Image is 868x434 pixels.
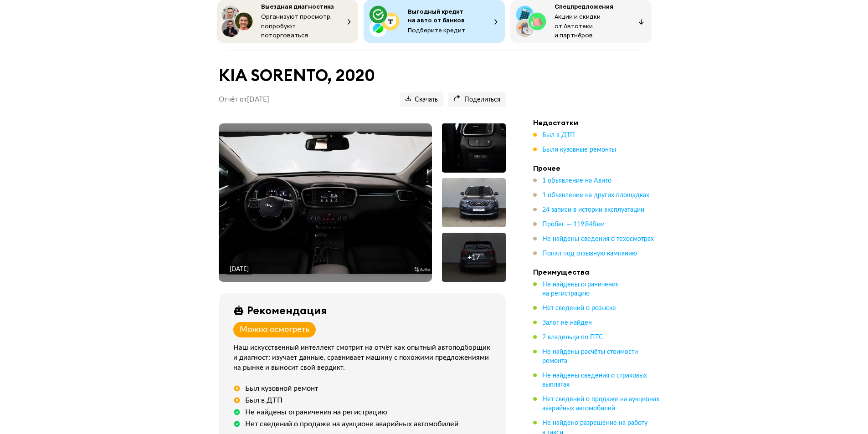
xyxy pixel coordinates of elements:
[245,384,318,393] div: Был кузовной ремонт
[542,334,603,341] span: 2 владельца по ПТС
[408,7,465,24] span: Выгодный кредит на авто от банков
[542,305,616,311] span: Нет сведений о розыске
[542,236,654,242] span: Не найдены сведения о техосмотрах
[533,118,661,127] h4: Недостатки
[542,250,637,257] span: Попал под отзывную кампанию
[233,343,495,373] div: Наш искусственный интеллект смотрит на отчёт как опытный автоподборщик и диагност: изучает данные...
[542,373,647,388] span: Не найдены сведения о страховых выплатах
[448,92,506,107] button: Поделиться
[533,267,661,276] h4: Преимущества
[542,349,638,364] span: Не найдены расчёты стоимости ремонта
[555,2,613,10] span: Спецпредложения
[261,2,334,10] span: Выездная диагностика
[261,12,332,39] span: Организуют просмотр, попробуют поторговаться
[542,221,605,228] span: Пробег — 119 848 км
[453,96,500,104] span: Поделиться
[219,95,269,104] p: Отчёт от [DATE]
[219,132,432,274] img: Main car
[245,419,458,429] div: Нет сведений о продаже на аукционе аварийных автомобилей
[542,132,575,138] span: Был в ДТП
[542,320,592,326] span: Залог не найден
[542,178,611,184] span: 1 объявление на Авито
[533,163,661,173] h4: Прочее
[230,266,249,274] div: [DATE]
[555,12,601,39] span: Акции и скидки от Автотеки и партнёров
[406,96,438,104] span: Скачать
[542,192,649,199] span: 1 объявление на других площадках
[542,396,659,412] span: Нет сведений о продаже на аукционах аварийных автомобилей
[542,207,644,213] span: 24 записи в истории эксплуатации
[542,281,619,297] span: Не найдены ограничения на регистрацию
[400,92,443,107] button: Скачать
[245,396,282,405] div: Был в ДТП
[247,304,327,317] div: Рекомендация
[408,26,465,34] span: Подберите кредит
[219,66,506,85] h1: KIA SORENTO, 2020
[245,408,387,417] div: Не найдены ограничения на регистрацию
[542,147,616,153] span: Были кузовные ремонты
[467,253,480,262] div: + 17
[240,325,309,335] div: Можно осмотреть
